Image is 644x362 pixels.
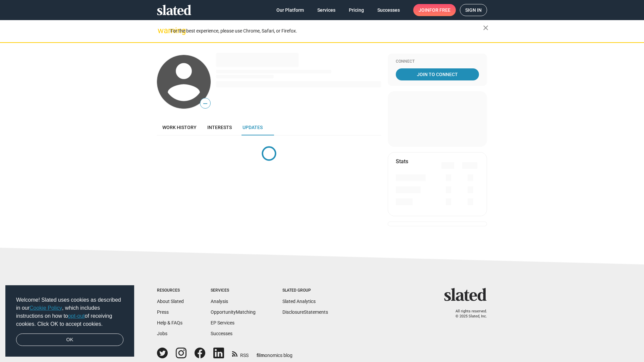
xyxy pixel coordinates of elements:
span: Interests [207,125,232,130]
a: OpportunityMatching [211,309,256,315]
a: DisclosureStatements [282,309,328,315]
a: Slated Analytics [282,299,316,304]
a: filmonomics blog [257,347,292,359]
div: cookieconsent [5,285,134,357]
div: For the best experience, please use Chrome, Safari, or Firefox. [170,26,483,36]
a: Successes [372,4,405,16]
a: Cookie Policy [30,305,62,311]
a: Sign in [460,4,487,16]
p: All rights reserved. © 2025 Slated, Inc. [448,309,487,319]
div: Connect [396,59,479,64]
a: Join To Connect [396,68,479,80]
mat-card-title: Stats [396,158,408,165]
a: About Slated [157,299,184,304]
mat-icon: warning [158,26,166,35]
span: Successes [377,4,400,16]
span: film [257,353,265,358]
a: Jobs [157,331,167,336]
a: EP Services [211,320,234,325]
a: Help & FAQs [157,320,182,325]
a: RSS [232,348,249,359]
a: Successes [211,331,232,336]
a: Joinfor free [413,4,456,16]
span: Pricing [349,4,364,16]
span: Services [317,4,335,16]
span: Updates [243,125,263,130]
span: for free [429,4,450,16]
span: Work history [162,125,197,130]
div: Services [211,288,256,293]
a: dismiss cookie message [16,334,123,346]
a: Services [312,4,341,16]
a: Updates [237,119,268,135]
a: Pricing [343,4,369,16]
a: Our Platform [271,4,309,16]
a: Analysis [211,299,228,304]
span: Welcome! Slated uses cookies as described in our , which includes instructions on how to of recei... [16,296,123,328]
a: Work history [157,119,202,135]
span: Join [419,4,450,16]
mat-icon: close [482,24,490,32]
span: Sign in [465,4,482,16]
div: Slated Group [282,288,328,293]
span: — [200,99,210,108]
a: Press [157,309,169,315]
span: Join To Connect [397,68,478,80]
a: Interests [202,119,237,135]
div: Resources [157,288,184,293]
span: Our Platform [276,4,304,16]
a: opt-out [68,313,85,319]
